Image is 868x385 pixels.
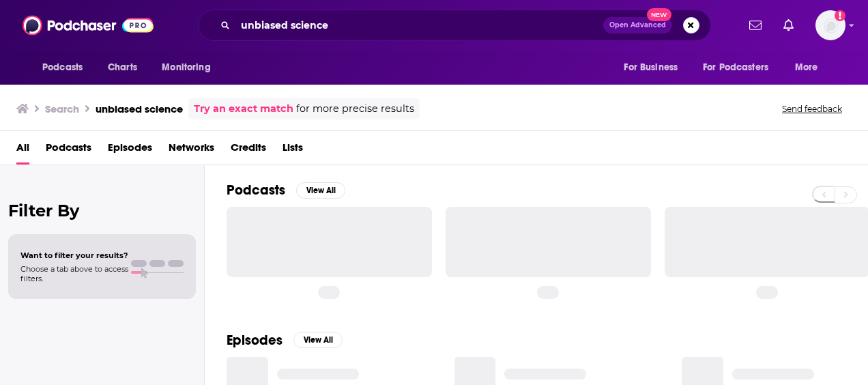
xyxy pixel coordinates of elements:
button: open menu [152,55,228,81]
svg: Add a profile image [835,10,845,21]
h3: unbiased science [96,102,183,115]
span: Open Advanced [609,22,666,29]
button: Show profile menu [815,10,845,40]
span: Logged in as AtriaBooks [815,10,845,40]
img: Podchaser - Follow, Share and Rate Podcasts [23,12,154,38]
span: Want to filter your results? [20,251,128,260]
a: EpisodesView All [227,332,343,349]
img: User Profile [815,10,845,40]
span: Podcasts [42,58,83,77]
div: Search podcasts, credits, & more... [198,10,711,41]
span: New [647,8,671,21]
span: Monitoring [162,58,210,77]
h2: Podcasts [227,182,285,199]
h2: Episodes [227,332,283,349]
button: open menu [785,55,835,81]
span: For Podcasters [703,58,768,77]
button: View All [293,332,343,348]
a: PodcastsView All [227,182,345,199]
span: Charts [108,58,137,77]
button: Open AdvancedNew [603,17,672,33]
button: open menu [694,55,788,81]
span: More [795,58,818,77]
span: For Business [624,58,678,77]
a: Episodes [108,137,152,165]
a: Credits [231,137,266,165]
h3: Search [45,102,79,115]
span: for more precise results [296,101,414,117]
button: open menu [33,55,100,81]
a: Show notifications dropdown [778,14,799,37]
a: Show notifications dropdown [744,14,767,37]
h2: Filter By [8,201,196,220]
input: Search podcasts, credits, & more... [235,14,603,36]
button: Send feedback [778,103,846,115]
a: All [16,137,29,165]
button: View All [296,182,345,199]
a: Try an exact match [194,101,293,117]
a: Charts [99,55,145,81]
a: Lists [283,137,303,165]
a: Networks [169,137,214,165]
a: Podcasts [46,137,91,165]
span: Choose a tab above to access filters. [20,264,128,283]
button: open menu [614,55,695,81]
